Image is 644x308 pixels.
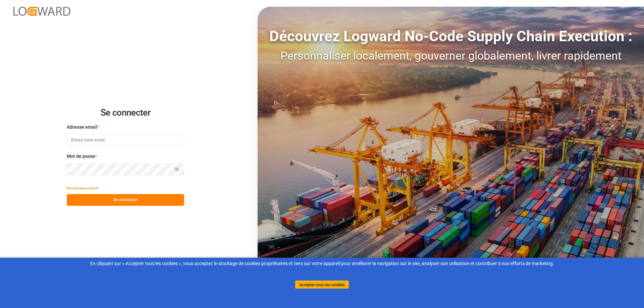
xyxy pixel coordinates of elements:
input: Entrez votre email [67,134,184,146]
font: Se connecter [113,197,138,202]
font: Découvrez Logward No-Code Supply Chain Execution : [269,27,632,45]
button: Accepter tous les cookies [295,281,349,289]
font: Mot de passe [67,153,95,159]
img: Logward_new_orange.png [13,7,70,16]
font: Mot de passe oublié? [67,186,99,190]
font: En cliquant sur « Accepter tous les cookies », vous acceptez le stockage de cookies propriétaires... [90,261,554,266]
button: Se connecter [67,194,184,206]
font: Adresse email [67,124,97,130]
font: Accepter tous les cookies [299,282,345,287]
button: Mot de passe oublié? [67,182,99,194]
font: Se connecter [101,108,150,118]
font: Personnaliser localement, gouverner globalement, livrer rapidement [280,49,622,62]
